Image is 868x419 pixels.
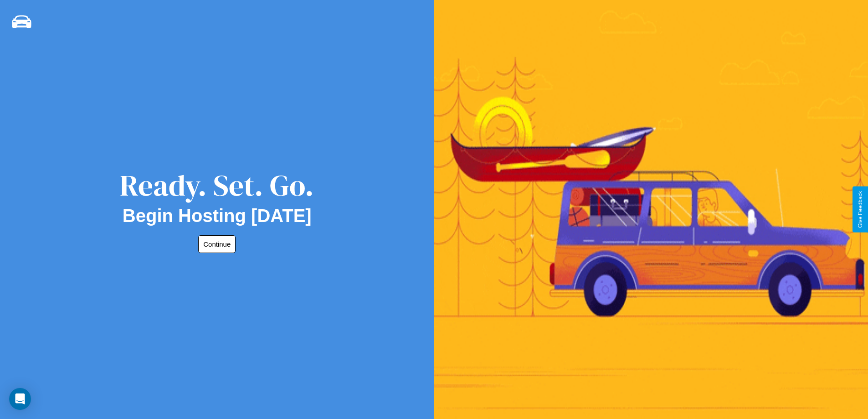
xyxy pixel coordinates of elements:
div: Open Intercom Messenger [9,388,31,410]
button: Continue [198,235,236,253]
h2: Begin Hosting [DATE] [123,206,312,226]
div: Ready. Set. Go. [120,165,314,206]
div: Give Feedback [857,191,863,228]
